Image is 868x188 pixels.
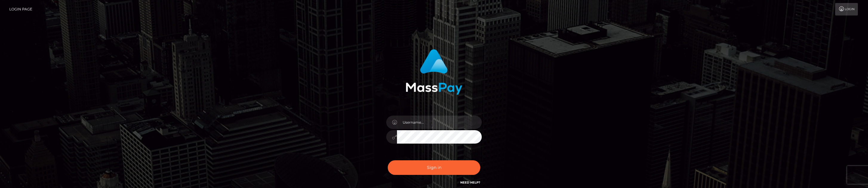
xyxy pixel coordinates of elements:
img: MassPay Login [406,49,462,95]
a: Login Page [9,3,32,15]
a: Login [835,3,858,15]
input: Username... [397,116,482,129]
button: Sign in [388,160,480,175]
a: Need Help? [460,181,480,184]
